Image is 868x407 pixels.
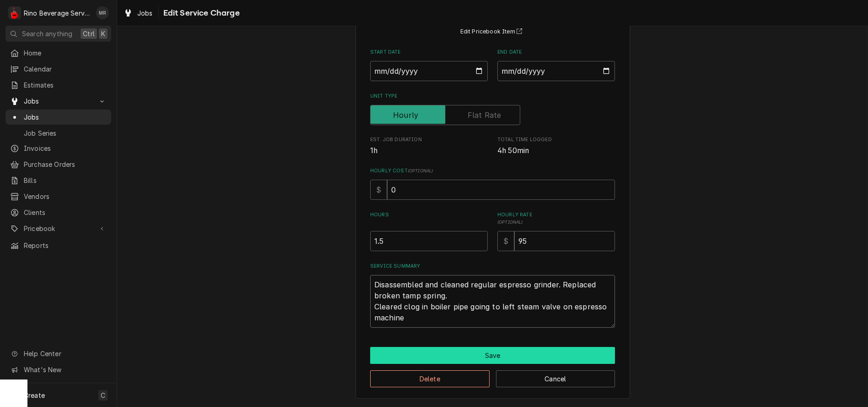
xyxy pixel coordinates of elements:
div: [object Object] [497,211,615,251]
button: Save [370,347,615,364]
div: End Date [497,49,615,81]
span: Purchase Orders [24,159,107,169]
span: Jobs [24,96,93,106]
a: Go to Help Center [5,346,111,361]
div: Est. Job Duration [370,136,488,156]
label: Hours [370,211,488,226]
span: K [101,29,105,38]
span: Pricebook [24,224,93,233]
div: Start Date [370,49,488,81]
a: Go to Jobs [5,93,111,109]
div: Rino Beverage Service [24,8,91,18]
button: Cancel [496,370,615,387]
label: End Date [497,49,615,56]
div: $ [497,231,514,251]
a: Reports [5,238,111,253]
div: R [8,6,21,19]
label: Unit Type [370,93,615,100]
span: 1h [370,146,377,155]
input: yyyy-mm-dd [370,61,488,81]
span: Edit Service Charge [161,7,240,19]
a: Go to What's New [5,362,111,377]
div: Unit Type [370,93,615,125]
a: Jobs [120,5,156,21]
a: Jobs [5,110,111,125]
div: Service Summary [370,263,615,328]
a: Purchase Orders [5,157,111,172]
span: Vendors [24,192,107,201]
div: Button Group Row [370,347,615,364]
span: Calendar [24,64,107,74]
div: Rino Beverage Service's Avatar [8,6,21,19]
div: Button Group [370,347,615,387]
span: 4h 50min [497,146,529,155]
button: Delete [370,370,490,387]
span: Estimates [24,80,107,90]
span: Clients [24,208,107,217]
div: Total Time Logged [497,136,615,156]
span: Jobs [137,8,153,18]
span: ( optional ) [497,220,523,225]
span: C [101,390,105,400]
span: Total Time Logged [497,145,615,156]
label: Start Date [370,49,488,56]
span: Create [24,391,45,399]
label: Hourly Rate [497,211,615,226]
a: Job Series [5,126,111,141]
span: Total Time Logged [497,136,615,143]
span: Reports [24,241,107,250]
textarea: Disassembled and cleaned regular espresso grinder. Replaced broken tamp spring. Cleared clog in b... [370,275,615,328]
a: Bills [5,173,111,188]
a: Invoices [5,141,111,156]
div: [object Object] [370,211,488,251]
span: Bills [24,176,107,185]
span: Help Center [24,349,106,358]
a: Home [5,45,111,60]
span: What's New [24,365,106,374]
span: Job Series [24,128,107,138]
div: MR [96,6,109,19]
span: Search anything [22,29,72,38]
span: Ctrl [83,29,95,38]
input: yyyy-mm-dd [497,61,615,81]
span: Home [24,48,107,58]
button: Edit Pricebook Item [459,26,527,38]
a: Estimates [5,77,111,93]
button: Search anythingCtrlK [5,26,111,42]
label: Service Summary [370,263,615,270]
a: Calendar [5,61,111,77]
span: ( optional ) [408,168,433,173]
span: Est. Job Duration [370,145,488,156]
span: Jobs [24,112,107,122]
label: Hourly Cost [370,167,615,175]
div: Button Group Row [370,364,615,387]
span: Est. Job Duration [370,136,488,143]
span: Invoices [24,143,107,153]
a: Go to Pricebook [5,221,111,236]
div: Hourly Cost [370,167,615,200]
a: Vendors [5,189,111,204]
div: $ [370,180,387,200]
div: Melissa Rinehart's Avatar [96,6,109,19]
a: Clients [5,205,111,220]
